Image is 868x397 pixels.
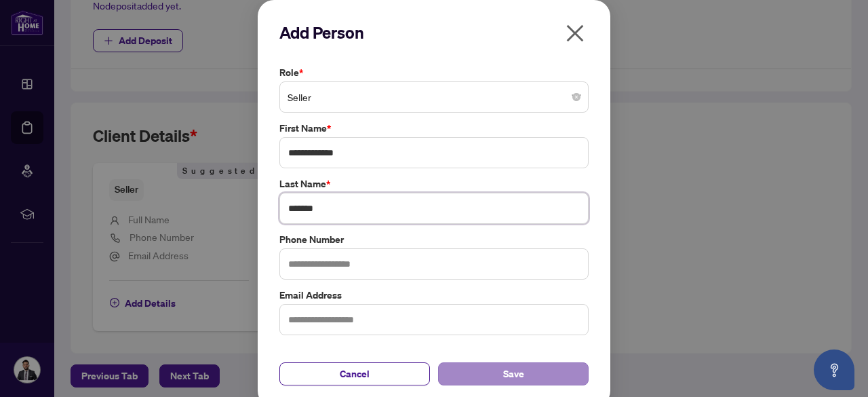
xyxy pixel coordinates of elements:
[279,176,589,191] label: Last Name
[279,121,589,136] label: First Name
[572,93,580,101] span: close-circle
[438,362,589,385] button: Save
[814,349,854,390] button: Open asap
[279,288,589,303] label: Email Address
[279,232,589,247] label: Phone Number
[279,22,589,43] h2: Add Person
[340,363,370,385] span: Cancel
[279,362,430,385] button: Cancel
[503,363,524,385] span: Save
[279,65,589,80] label: Role
[288,84,580,110] span: Seller
[564,22,586,44] span: close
